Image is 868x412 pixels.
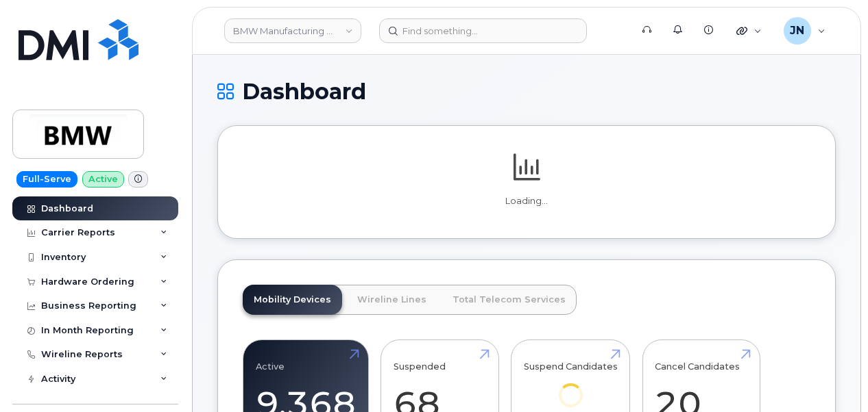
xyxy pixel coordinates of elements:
[243,195,810,207] p: Loading...
[217,79,836,103] h1: Dashboard
[346,285,437,315] a: Wireline Lines
[442,285,577,315] a: Total Telecom Services
[243,285,342,315] a: Mobility Devices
